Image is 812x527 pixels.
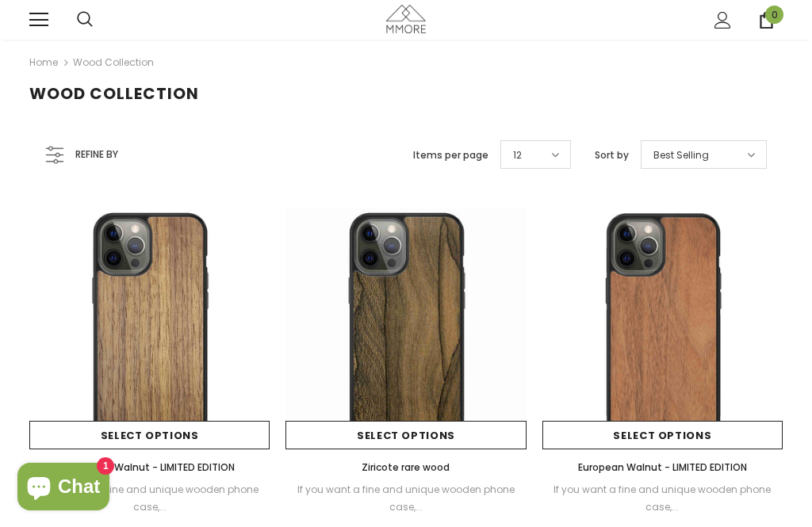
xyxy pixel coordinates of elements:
[653,147,709,163] span: Best Selling
[285,481,526,516] div: If you want a fine and unique wooden phone case,...
[758,12,775,29] a: 0
[13,463,114,514] inbox-online-store-chat: Shopify online store chat
[386,5,426,32] img: MMORE Cases
[29,53,58,72] a: Home
[765,6,783,24] span: 0
[513,147,522,163] span: 12
[413,147,488,163] label: Items per page
[542,421,783,449] a: Select options
[595,147,629,163] label: Sort by
[578,460,747,474] span: European Walnut - LIMITED EDITION
[362,460,450,474] span: Ziricote rare wood
[73,55,154,69] a: Wood Collection
[29,421,270,449] a: Select options
[75,146,118,163] span: Refine by
[542,481,783,516] div: If you want a fine and unique wooden phone case,...
[542,459,783,476] a: European Walnut - LIMITED EDITION
[29,82,199,105] span: Wood Collection
[285,459,526,476] a: Ziricote rare wood
[285,421,526,449] a: Select options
